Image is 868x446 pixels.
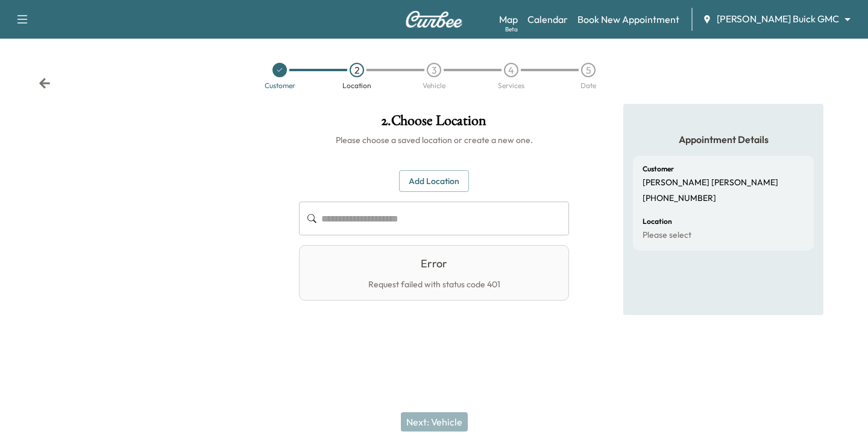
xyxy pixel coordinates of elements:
[299,113,569,134] h1: 2 . Choose Location
[399,170,469,193] button: Add Location
[643,193,716,204] p: [PHONE_NUMBER]
[350,63,364,77] div: 2
[643,177,778,188] p: [PERSON_NAME] [PERSON_NAME]
[39,77,51,89] div: Back
[423,82,445,89] div: Vehicle
[498,82,524,89] div: Services
[581,63,596,77] div: 5
[643,165,674,173] h6: Customer
[427,63,441,77] div: 3
[421,255,447,272] div: Error
[643,230,691,241] p: Please select
[505,25,518,34] div: Beta
[577,12,679,27] a: Book New Appointment
[633,133,814,146] h5: Appointment Details
[265,82,295,89] div: Customer
[717,12,839,26] span: [PERSON_NAME] Buick GMC
[405,11,463,28] img: Curbee Logo
[499,12,518,27] a: MapBeta
[368,279,500,290] div: Request failed with status code 401
[342,82,371,89] div: Location
[643,218,672,225] h6: Location
[299,134,569,146] h6: Please choose a saved location or create a new one.
[504,63,518,77] div: 4
[527,12,568,27] a: Calendar
[580,82,596,89] div: Date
